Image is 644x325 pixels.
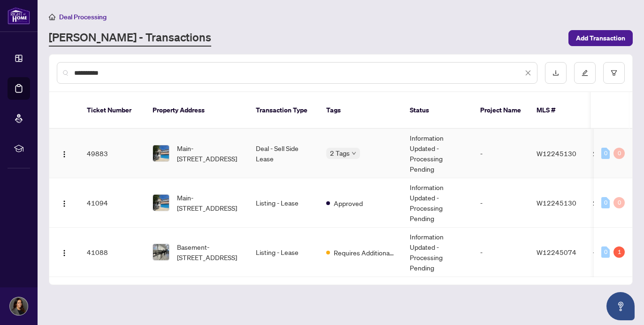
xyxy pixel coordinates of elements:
[537,248,576,256] span: W12245074
[601,197,610,208] div: 0
[61,249,68,257] img: Logo
[545,62,567,84] button: download
[153,145,169,161] img: thumbnail-img
[153,195,169,211] img: thumbnail-img
[473,129,529,178] td: -
[79,228,145,277] td: 41088
[248,228,319,277] td: Listing - Lease
[8,7,30,24] img: logo
[248,178,319,228] td: Listing - Lease
[61,151,68,158] img: Logo
[49,30,211,47] a: [PERSON_NAME] - Transactions
[248,92,319,129] th: Transaction Type
[177,143,241,164] span: Main-[STREET_ADDRESS]
[57,245,72,260] button: Logo
[334,198,363,208] span: Approved
[568,30,633,46] button: Add Transaction
[402,129,473,178] td: Information Updated - Processing Pending
[145,92,248,129] th: Property Address
[576,31,625,46] span: Add Transaction
[613,197,625,208] div: 0
[57,195,72,210] button: Logo
[473,178,529,228] td: -
[59,13,107,21] span: Deal Processing
[537,198,576,207] span: W12245130
[525,70,531,76] span: close
[352,151,356,156] span: down
[330,148,350,159] span: 2 Tags
[177,242,241,262] span: Basement-[STREET_ADDRESS]
[529,92,585,129] th: MLS #
[582,70,588,76] span: edit
[537,149,576,158] span: W12245130
[10,297,28,315] img: Profile Icon
[606,292,635,320] button: Open asap
[79,178,145,228] td: 41094
[402,228,473,277] td: Information Updated - Processing Pending
[402,92,473,129] th: Status
[402,178,473,228] td: Information Updated - Processing Pending
[49,14,55,20] span: home
[552,70,559,76] span: download
[574,62,596,84] button: edit
[248,129,319,178] td: Deal - Sell Side Lease
[57,146,72,161] button: Logo
[603,62,625,84] button: filter
[611,70,617,76] span: filter
[473,228,529,277] td: -
[601,246,610,258] div: 0
[61,200,68,207] img: Logo
[177,192,241,213] span: Main-[STREET_ADDRESS]
[319,92,402,129] th: Tags
[334,247,395,258] span: Requires Additional Docs
[79,92,145,129] th: Ticket Number
[153,244,169,260] img: thumbnail-img
[613,148,625,159] div: 0
[613,246,625,258] div: 1
[79,129,145,178] td: 49883
[473,92,529,129] th: Project Name
[601,148,610,159] div: 0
